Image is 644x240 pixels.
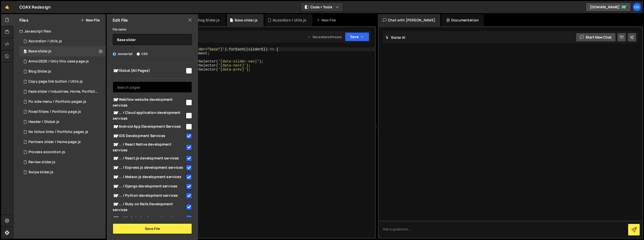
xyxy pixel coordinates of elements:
[19,36,106,46] div: 14632/37943.js
[28,99,86,104] div: Fix side menu / Portfolio pages.js
[137,52,140,56] input: CSS
[19,137,106,147] div: 14632/39525.js
[113,34,192,45] input: Name
[19,147,106,157] div: 14632/38280.js
[24,50,27,54] span: 52
[113,193,185,199] span: ... / Python development services
[28,59,89,64] div: Armor2020 / Only this case page.js
[19,87,107,97] div: 14632/39082.js
[13,26,106,36] div: Javascript files
[308,35,342,39] div: Dev and prod in sync
[28,49,51,54] div: Base slider.js
[113,223,192,234] button: Save File
[113,155,185,161] span: ... / React.js development services
[28,150,65,154] div: Process accordion.js
[28,39,62,44] div: Accordion / Utils.js
[113,124,185,130] span: Android App Development Services
[28,110,81,114] div: Fixed filters / Portfolio page.js
[586,3,631,12] a: [DOMAIN_NAME]
[19,17,28,23] h2: Files
[113,82,192,93] input: Search pages
[113,215,185,221] span: ... / Node.js development services
[113,174,185,180] span: ... / Meteor.js development services
[28,89,98,94] div: Fade slider / Industries, Home, Portfolio.js
[197,18,219,23] div: Blog Slider.js
[19,66,106,77] div: Blog Slider.js
[28,140,81,144] div: Partners slider / Home page.js
[19,56,106,66] div: 14632/40346.js
[19,107,106,117] div: 14632/39741.js
[28,130,88,134] div: No follow links / Portfolio pages.js
[316,18,338,23] div: New File
[273,18,306,23] div: Accordion / Utils.js
[19,97,106,107] div: 14632/39704.js
[28,160,55,164] div: Review slider.js
[576,33,616,42] button: Start new chat
[235,18,258,23] div: Base slider.js
[137,51,148,56] label: CSS
[345,32,369,41] button: Save
[378,14,440,26] div: Chat with [PERSON_NAME]
[385,35,406,40] h2: Slater AI
[28,170,53,175] div: Swipe slider.js
[113,142,185,153] span: ... / React Native development services
[301,3,343,12] button: Code + Tools
[28,120,59,124] div: Header / Global.js
[19,46,106,56] div: Base slider.js
[19,127,106,137] div: 14632/40149.js
[19,117,106,127] div: 14632/38826.js
[113,183,185,189] span: ... / Django development services
[1,1,13,13] a: 🤙
[113,133,185,139] span: iOS Development Services
[28,69,51,74] div: Blog Slider.js
[81,18,100,22] button: New File
[632,3,641,12] a: CO
[113,27,126,32] label: File name
[113,201,185,212] span: ... / Ruby on Rails Development services
[113,51,133,56] label: Javascript
[113,17,128,23] h2: Edit File
[113,52,116,56] input: Javascript
[113,68,185,74] span: Global (All Pages)
[113,97,185,108] span: Webflow website development services
[113,165,185,171] span: ... / Express.js development services
[441,14,484,26] div: Documentation
[19,77,106,87] div: 14632/39688.js
[19,157,106,167] div: Review slider.js
[19,4,51,10] div: COAX Redesign
[113,110,185,121] span: ... / Cloud application development services
[28,79,83,84] div: Copy page link button / Utils.js
[19,167,106,177] div: Swipe slider.js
